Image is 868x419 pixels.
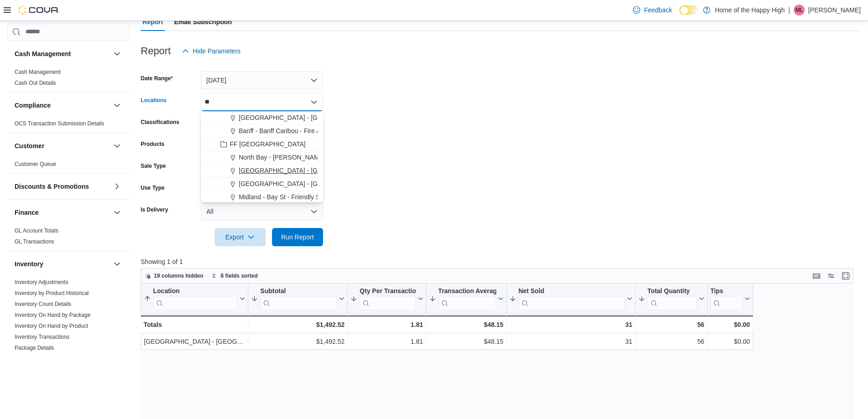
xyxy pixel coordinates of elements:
[15,238,54,245] a: GL Transactions
[251,287,344,310] button: Subtotal
[15,120,104,127] a: OCS Transaction Submission Details
[201,111,323,124] button: [GEOGRAPHIC_DATA] - [GEOGRAPHIC_DATA] - Fire & Flower
[15,290,89,297] span: Inventory by Product Historical
[438,287,496,296] div: Transaction Average
[141,119,180,126] label: Classifications
[638,319,704,330] div: 56
[15,355,54,362] span: Package History
[15,101,110,110] button: Compliance
[15,279,68,286] span: Inventory Adjustments
[710,336,750,347] div: $0.00
[15,141,110,150] button: Customer
[7,67,130,92] div: Cash Management
[221,272,257,279] span: 6 fields sorted
[153,287,238,310] div: Location
[143,13,163,31] span: Report
[7,159,130,173] div: Customer
[15,259,110,269] button: Inventory
[350,287,423,310] button: Qty Per Transaction
[201,191,323,204] button: Midland - Bay St - Friendly Stranger
[239,192,340,202] span: Midland - Bay St - Friendly Stranger
[710,287,743,296] div: Tips
[15,160,56,168] span: Customer Queue
[178,42,244,60] button: Hide Parameters
[360,287,416,310] div: Qty Per Transaction
[141,257,861,266] p: Showing 1 of 1
[141,46,171,57] h3: Report
[251,319,344,330] div: $1,492.52
[154,272,204,279] span: 19 columns hidden
[15,182,110,191] button: Discounts & Promotions
[201,111,323,283] div: Choose from the following options
[15,68,61,76] span: Cash Management
[509,336,632,347] div: 31
[7,225,130,251] div: Finance
[15,208,110,217] button: Finance
[144,319,245,330] div: Totals
[15,238,54,245] span: GL Transactions
[141,270,207,281] button: 19 columns hidden
[808,5,861,16] p: [PERSON_NAME]
[15,80,56,86] a: Cash Out Details
[260,287,337,310] div: Subtotal
[15,323,88,329] a: Inventory On Hand by Product
[112,207,123,218] button: Finance
[710,319,750,330] div: $0.00
[840,270,851,281] button: Enter fullscreen
[15,301,72,307] a: Inventory Count Details
[239,166,421,175] span: [GEOGRAPHIC_DATA] - [GEOGRAPHIC_DATA] - Fire & Flower
[201,151,323,164] button: North Bay - [PERSON_NAME] Terrace - Fire & Flower
[15,322,88,330] span: Inventory On Hand by Product
[15,334,70,340] a: Inventory Transactions
[15,49,71,58] h3: Cash Management
[360,287,416,296] div: Qty Per Transaction
[509,287,632,310] button: Net Sold
[350,319,423,330] div: 1.81
[239,113,421,122] span: [GEOGRAPHIC_DATA] - [GEOGRAPHIC_DATA] - Fire & Flower
[141,140,164,148] label: Products
[141,206,168,213] label: Is Delivery
[239,179,421,188] span: [GEOGRAPHIC_DATA] - [GEOGRAPHIC_DATA] - Fire & Flower
[272,228,323,246] button: Run Report
[201,124,323,138] button: Banff - Banff Caribou - Fire & Flower
[15,311,91,319] span: Inventory On Hand by Package
[15,290,89,296] a: Inventory by Product Historical
[153,287,238,296] div: Location
[679,5,699,15] input: Dark Mode
[638,336,704,347] div: 56
[220,228,260,246] span: Export
[112,181,123,192] button: Discounts & Promotions
[638,287,704,310] button: Total Quantity
[710,287,750,310] button: Tips
[15,344,54,352] span: Package Details
[15,312,91,318] a: Inventory On Hand by Package
[429,319,503,330] div: $48.15
[811,270,822,281] button: Keyboard shortcuts
[193,47,241,56] span: Hide Parameters
[644,5,672,15] span: Feedback
[629,1,675,19] a: Feedback
[15,161,56,167] a: Customer Queue
[251,336,344,347] div: $1,492.52
[15,227,58,234] span: GL Account Totals
[519,287,625,310] div: Net Sold
[15,182,89,191] h3: Discounts & Promotions
[201,71,323,89] button: [DATE]
[112,140,123,151] button: Customer
[15,345,54,351] a: Package Details
[15,228,58,234] a: GL Account Totals
[794,5,805,16] div: Marsha Lewis
[15,259,43,269] h3: Inventory
[710,287,743,310] div: Tips
[141,97,167,104] label: Locations
[201,164,323,177] button: [GEOGRAPHIC_DATA] - [GEOGRAPHIC_DATA] - Fire & Flower
[15,208,39,217] h3: Finance
[141,184,164,191] label: Use Type
[438,287,496,310] div: Transaction Average
[201,177,323,191] button: [GEOGRAPHIC_DATA] - [GEOGRAPHIC_DATA] - Fire & Flower
[112,259,123,269] button: Inventory
[239,153,392,162] span: North Bay - [PERSON_NAME] Terrace - Fire & Flower
[144,287,245,310] button: Location
[7,118,130,133] div: Compliance
[826,270,837,281] button: Display options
